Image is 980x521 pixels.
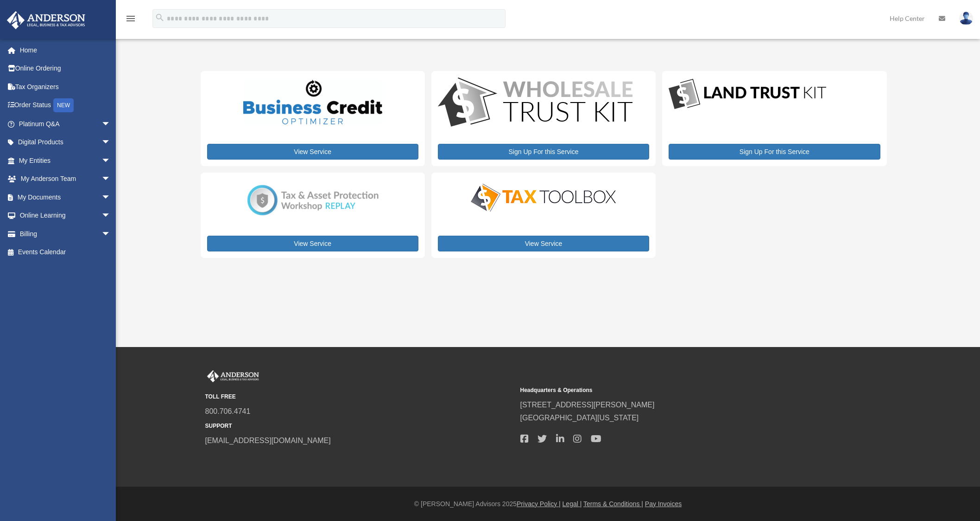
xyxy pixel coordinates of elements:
a: Tax Organizers [6,77,125,96]
a: Terms & Conditions | [583,500,643,508]
div: © [PERSON_NAME] Advisors 2025 [116,498,980,510]
span: arrow_drop_down [101,170,120,189]
span: arrow_drop_down [101,151,120,170]
a: [GEOGRAPHIC_DATA][US_STATE] [520,414,639,422]
a: Digital Productsarrow_drop_down [6,133,120,152]
span: arrow_drop_down [101,188,120,207]
img: LandTrust_lgo-1.jpg [669,77,826,111]
a: Home [6,41,125,59]
span: arrow_drop_down [101,206,120,225]
img: Anderson Advisors Platinum Portal [205,370,261,382]
a: Online Ordering [6,59,125,78]
img: User Pic [959,12,973,25]
span: arrow_drop_down [101,133,120,152]
a: menu [125,16,136,24]
a: Events Calendar [6,243,125,262]
a: Sign Up For this Service [669,144,880,160]
img: WS-Trust-Kit-lgo-1.jpg [438,77,632,129]
a: Sign Up For this Service [438,144,649,160]
a: My Entitiesarrow_drop_down [6,151,125,170]
a: Platinum Q&Aarrow_drop_down [6,115,125,133]
small: TOLL FREE [205,392,514,402]
a: View Service [207,144,418,160]
a: View Service [438,236,649,251]
a: [EMAIL_ADDRESS][DOMAIN_NAME] [205,437,331,444]
a: Online Learningarrow_drop_down [6,206,125,225]
div: NEW [53,98,74,112]
small: Headquarters & Operations [520,386,829,395]
a: [STREET_ADDRESS][PERSON_NAME] [520,401,655,409]
a: 800.706.4741 [205,407,251,415]
a: Pay Invoices [645,500,682,508]
i: menu [125,13,136,24]
small: SUPPORT [205,421,514,431]
a: Legal | [563,500,582,508]
a: Order StatusNEW [6,96,125,115]
i: search [155,13,165,23]
a: My Anderson Teamarrow_drop_down [6,170,125,188]
a: Privacy Policy | [517,500,561,508]
img: Anderson Advisors Platinum Portal [4,11,88,29]
a: Billingarrow_drop_down [6,225,125,243]
a: View Service [207,236,418,251]
a: My Documentsarrow_drop_down [6,188,125,206]
span: arrow_drop_down [101,225,120,244]
span: arrow_drop_down [101,115,120,134]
